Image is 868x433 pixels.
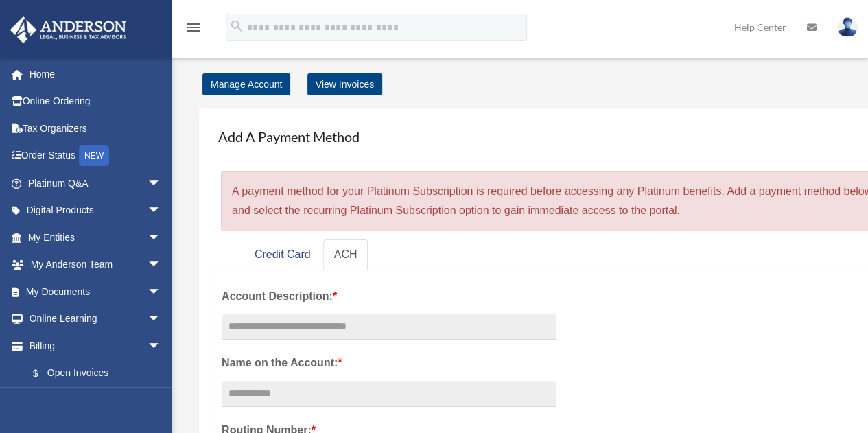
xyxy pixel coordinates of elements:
[10,197,182,224] a: Digital Productsarrow_drop_down
[79,145,109,166] div: NEW
[229,19,244,34] i: search
[148,224,175,252] span: arrow_drop_down
[6,16,130,43] img: Anderson Advisors Platinum Portal
[10,251,182,279] a: My Anderson Teamarrow_drop_down
[202,73,290,95] a: Manage Account
[148,332,175,360] span: arrow_drop_down
[40,365,47,382] span: $
[307,73,382,95] a: View Invoices
[323,239,368,270] a: ACH
[10,224,182,251] a: My Entitiesarrow_drop_down
[19,360,182,388] a: $Open Invoices
[837,17,858,37] img: User Pic
[244,239,322,270] a: Credit Card
[10,88,182,115] a: Online Ordering
[10,332,182,360] a: Billingarrow_drop_down
[148,278,175,306] span: arrow_drop_down
[222,287,556,306] label: Account Description:
[10,305,182,333] a: Online Learningarrow_drop_down
[148,197,175,225] span: arrow_drop_down
[10,142,182,170] a: Order StatusNEW
[185,19,202,36] i: menu
[185,24,202,36] a: menu
[10,169,182,197] a: Platinum Q&Aarrow_drop_down
[10,278,182,305] a: My Documentsarrow_drop_down
[10,115,182,142] a: Tax Organizers
[222,353,556,373] label: Name on the Account:
[148,305,175,333] span: arrow_drop_down
[148,251,175,279] span: arrow_drop_down
[148,169,175,198] span: arrow_drop_down
[10,60,182,88] a: Home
